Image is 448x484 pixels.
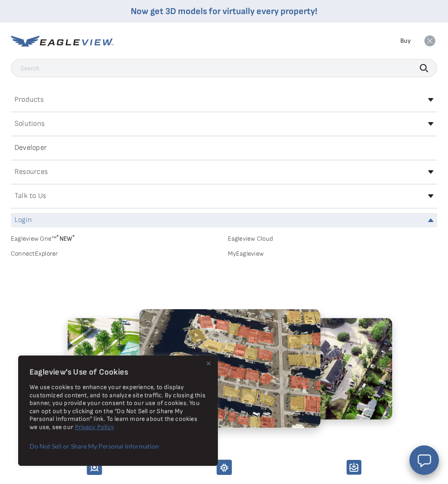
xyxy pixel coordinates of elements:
div: Eagleview's Use of Cookies [18,356,218,466]
img: scalable-intelligency.svg [217,459,232,475]
img: Close [207,361,211,365]
input: Search [11,59,437,77]
button: Open chat window [409,445,439,475]
img: 5.2.png [139,309,320,428]
a: ConnectExplorer [11,250,221,258]
a: Privacy Policy [74,423,114,431]
h2: Products [15,96,44,104]
h2: Solutions [15,120,44,128]
a: Eagleview One™*NEW* [11,232,221,242]
h2: Login [15,217,32,224]
a: Now get 3D models for virtually every property! [131,6,317,17]
img: seamless-integration.svg [346,459,362,475]
span: NEW [56,235,75,242]
a: Developer [11,141,437,155]
p: We use cookies to enhance your experience, to display customized content, and to analyze site tra... [30,383,207,431]
button: Do Not Sell or Share My Personal Information [30,438,207,454]
h2: Developer [15,144,47,152]
h2: Resources [15,168,48,176]
a: Eagleview Cloud [228,235,438,243]
img: unmatched-accuracy.svg [87,459,102,475]
a: Buy [400,37,411,45]
a: MyEagleview [228,250,438,258]
p: Eagleview's Use of Cookies [30,367,207,378]
img: 1.2.png [238,318,392,420]
h2: Talk to Us [15,193,46,200]
button: Close [203,358,214,369]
